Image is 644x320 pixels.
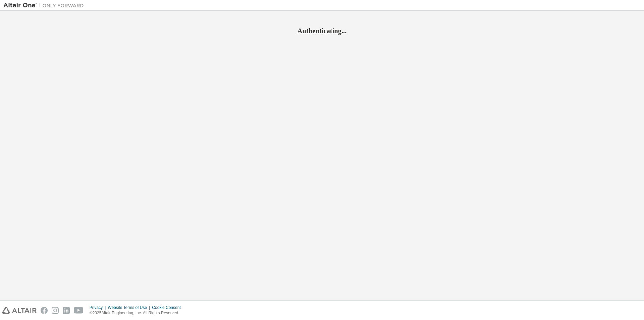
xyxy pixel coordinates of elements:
[108,305,152,310] div: Website Terms of Use
[90,310,185,316] p: © 2025 Altair Engineering, Inc. All Rights Reserved.
[3,2,87,9] img: Altair One
[41,307,48,314] img: facebook.svg
[52,307,59,314] img: instagram.svg
[3,27,641,35] h2: Authenticating...
[63,307,70,314] img: linkedin.svg
[2,307,37,314] img: altair_logo.svg
[90,305,108,310] div: Privacy
[74,307,84,314] img: youtube.svg
[152,305,184,310] div: Cookie Consent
